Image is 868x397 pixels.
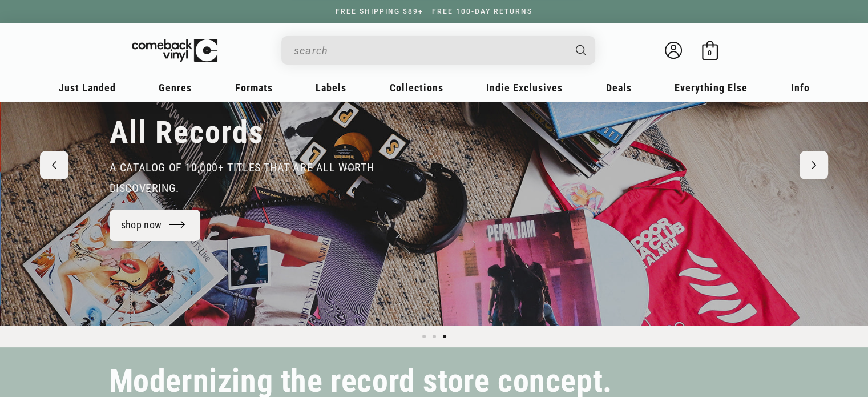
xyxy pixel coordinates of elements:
[324,7,544,15] a: FREE SHIPPING $89+ | FREE 100-DAY RETURNS
[429,331,439,342] button: Load slide 2 of 3
[109,368,612,395] h2: Modernizing the record store concept.
[390,82,443,94] span: Collections
[294,39,564,62] input: When autocomplete results are available use up and down arrows to review and enter to select
[791,82,810,94] span: Info
[281,36,595,65] div: Search
[159,82,192,94] span: Genres
[110,210,201,241] a: shop now
[566,36,596,65] button: Search
[675,82,748,94] span: Everything Else
[439,331,450,342] button: Load slide 3 of 3
[110,114,264,151] h2: All Records
[800,151,828,179] button: Next slide
[110,161,374,195] span: a catalog of 10,000+ Titles that are all worth discovering.
[419,331,429,342] button: Load slide 1 of 3
[606,82,632,94] span: Deals
[486,82,563,94] span: Indie Exclusives
[316,82,346,94] span: Labels
[59,82,116,94] span: Just Landed
[40,151,68,179] button: Previous slide
[235,82,273,94] span: Formats
[708,49,712,57] span: 0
